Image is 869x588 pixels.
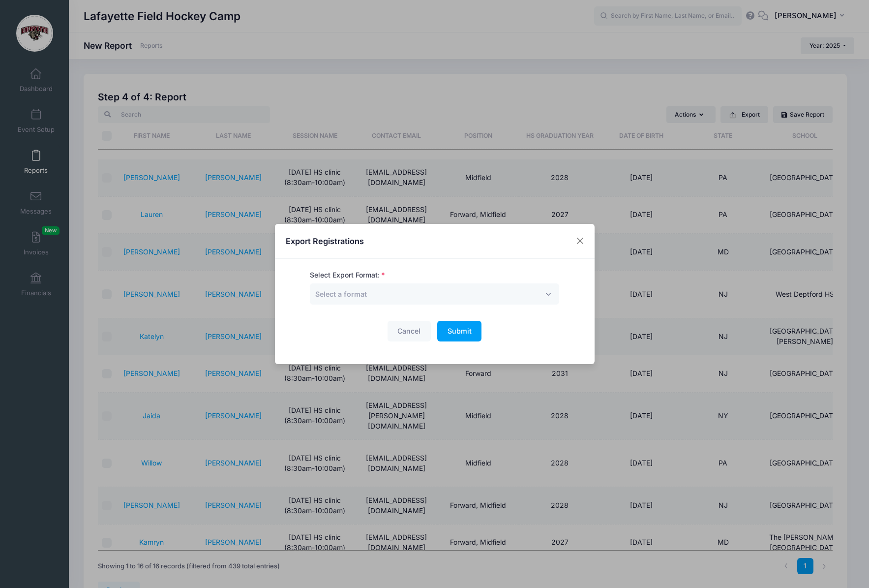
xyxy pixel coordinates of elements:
label: Select Export Format: [310,270,385,280]
span: Select a format [315,289,367,299]
button: Cancel [388,321,431,342]
h4: Export Registrations [286,235,364,247]
span: Select a format [315,290,367,298]
button: Close [571,232,589,250]
span: Select a format [310,283,559,305]
span: Submit [448,327,472,335]
button: Submit [437,321,481,342]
